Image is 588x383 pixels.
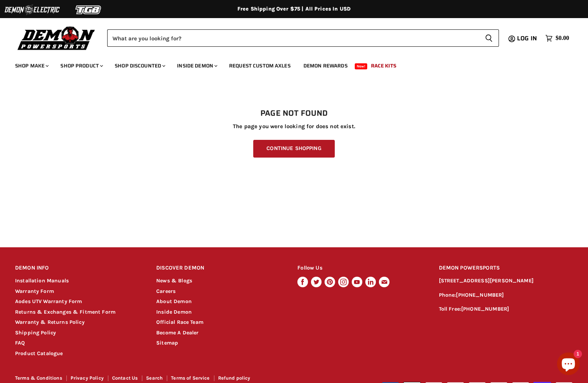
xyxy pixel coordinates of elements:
[71,375,104,381] a: Privacy Policy
[15,340,25,346] a: FAQ
[4,3,60,17] img: Demon Electric Logo 2
[461,306,509,312] a: [PHONE_NUMBER]
[15,277,69,284] a: Installation Manuals
[15,298,82,305] a: Aodes UTV Warranty Form
[15,319,85,325] a: Warranty & Returns Policy
[439,291,573,300] p: Phone:
[439,259,573,277] h2: DEMON POWERSPORTS
[298,58,353,74] a: Demon Rewards
[156,340,178,346] a: Sitemap
[156,277,192,284] a: News & Blogs
[15,309,115,315] a: Returns & Exchanges & Fitment Form
[55,58,108,74] a: Shop Product
[15,25,98,51] img: Demon Powersports
[253,140,334,158] a: Continue Shopping
[156,259,283,277] h2: DISCOVER DEMON
[15,350,63,357] a: Product Catalogue
[297,259,425,277] h2: Follow Us
[109,58,170,74] a: Shop Discounted
[156,309,192,315] a: Inside Demon
[365,58,402,74] a: Race Kits
[15,259,142,277] h2: DEMON INFO
[9,58,53,74] a: Shop Make
[355,63,368,69] span: New!
[15,329,56,336] a: Shipping Policy
[555,352,582,377] inbox-online-store-chat: Shopify online store chat
[456,292,504,298] a: [PHONE_NUMBER]
[146,375,163,381] a: Search
[60,3,117,17] img: TGB Logo 2
[223,58,296,74] a: Request Custom Axles
[156,298,192,305] a: About Demon
[112,375,138,381] a: Contact Us
[107,29,499,47] form: Product
[9,55,567,74] ul: Main menu
[156,288,175,294] a: Careers
[439,277,573,285] p: [STREET_ADDRESS][PERSON_NAME]
[171,58,222,74] a: Inside Demon
[517,34,537,43] span: Log in
[15,288,54,294] a: Warranty Form
[439,305,573,314] p: Toll Free:
[15,123,573,130] p: The page you were looking for does not exist.
[156,329,199,336] a: Become A Dealer
[479,29,499,47] button: Search
[107,29,479,47] input: Search
[514,35,542,42] a: Log in
[156,319,203,325] a: Official Race Team
[15,109,573,118] h1: Page not found
[15,375,62,381] a: Terms & Conditions
[542,33,573,44] a: $0.00
[218,375,251,381] a: Refund policy
[556,35,569,42] span: $0.00
[171,375,209,381] a: Terms of Service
